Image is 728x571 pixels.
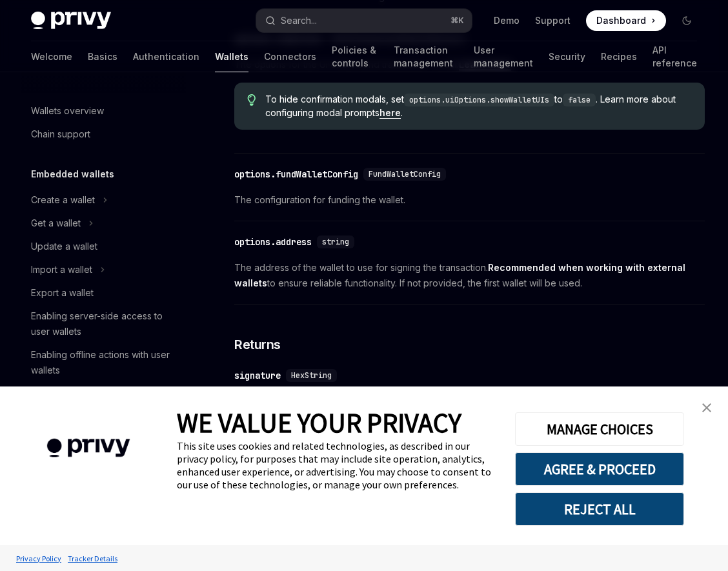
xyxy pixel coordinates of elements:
[31,192,95,208] div: Create a wallet
[265,93,692,119] span: To hide confirmation modals, set to . Learn more about configuring modal prompts .
[65,547,121,570] a: Tracker Details
[133,41,199,72] a: Authentication
[88,41,117,72] a: Basics
[21,305,186,343] a: Enabling server-side access to user wallets
[234,235,312,248] div: options.address
[586,10,666,31] a: Dashboard
[19,420,157,476] img: company logo
[21,123,186,146] a: Chain support
[694,395,720,421] a: close banner
[21,281,186,305] a: Export a wallet
[676,10,697,31] button: Toggle dark mode
[494,14,520,27] a: Demo
[31,166,114,182] h5: Embedded wallets
[247,94,256,106] svg: Tip
[404,94,554,106] code: options.uiOptions.showWalletUIs
[379,107,401,119] a: here
[31,215,81,231] div: Get a wallet
[291,370,332,381] span: HexString
[177,439,496,491] div: This site uses cookies and related technologies, as described in our privacy policy, for purposes...
[322,237,349,247] span: string
[177,406,461,439] span: WE VALUE YOUR PRIVACY
[234,369,281,382] div: signature
[21,99,186,123] a: Wallets overview
[234,260,705,291] span: The address of the wallet to use for signing the transaction. to ensure reliable functionality. I...
[596,14,646,27] span: Dashboard
[474,41,533,72] a: User management
[563,94,596,106] code: false
[31,285,94,301] div: Export a wallet
[31,347,178,378] div: Enabling offline actions with user wallets
[31,308,178,339] div: Enabling server-side access to user wallets
[21,343,186,382] a: Enabling offline actions with user wallets
[31,41,72,72] a: Welcome
[702,403,711,412] img: close banner
[515,452,684,486] button: AGREE & PROCEED
[332,41,378,72] a: Policies & controls
[601,41,637,72] a: Recipes
[652,41,697,72] a: API reference
[264,41,316,72] a: Connectors
[535,14,571,27] a: Support
[31,103,104,119] div: Wallets overview
[31,239,97,254] div: Update a wallet
[31,262,92,277] div: Import a wallet
[515,412,684,446] button: MANAGE CHOICES
[31,12,111,30] img: dark logo
[21,235,186,258] a: Update a wallet
[234,336,281,354] span: Returns
[13,547,65,570] a: Privacy Policy
[450,15,464,26] span: ⌘ K
[234,192,705,208] span: The configuration for funding the wallet.
[369,169,441,179] span: FundWalletConfig
[515,492,684,526] button: REJECT ALL
[215,41,248,72] a: Wallets
[256,9,471,32] button: Search...⌘K
[549,41,585,72] a: Security
[394,41,458,72] a: Transaction management
[281,13,317,28] div: Search...
[31,126,90,142] div: Chain support
[234,168,358,181] div: options.fundWalletConfig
